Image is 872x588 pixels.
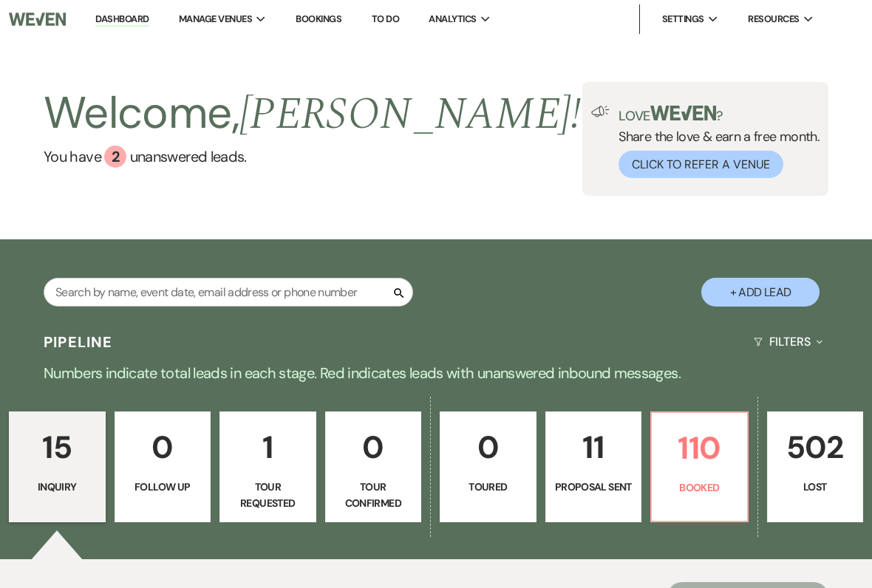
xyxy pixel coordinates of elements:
p: Follow Up [124,479,202,495]
p: 15 [18,423,96,472]
p: Proposal Sent [555,479,633,495]
h2: Welcome, [44,82,581,146]
input: Search by name, event date, email address or phone number [44,278,413,307]
a: 0Follow Up [115,411,211,522]
span: Settings [662,12,704,27]
p: Inquiry [18,479,96,495]
p: 0 [449,423,527,472]
a: To Do [372,13,399,25]
p: Lost [777,479,854,495]
p: Toured [449,479,527,495]
h3: Pipeline [44,332,113,352]
p: Booked [661,479,738,496]
span: Resources [748,12,799,27]
p: 0 [335,423,412,472]
a: 502Lost [767,411,864,522]
span: Analytics [429,12,476,27]
a: 110Booked [650,411,749,522]
p: 110 [661,423,738,473]
p: Tour Confirmed [335,479,412,512]
img: Weven Logo [9,4,66,35]
button: + Add Lead [701,278,820,307]
a: You have 2 unanswered leads. [44,146,581,168]
p: 0 [124,423,202,472]
div: 2 [104,146,126,168]
button: Filters [748,322,828,361]
p: Tour Requested [229,479,307,512]
a: 11Proposal Sent [545,411,642,522]
a: 0Tour Confirmed [325,411,422,522]
a: Bookings [296,13,341,25]
a: 15Inquiry [9,411,106,522]
p: 1 [229,423,307,472]
p: Love ? [619,106,820,123]
button: Click to Refer a Venue [619,151,783,178]
span: [PERSON_NAME] ! [239,81,581,148]
a: 0Toured [440,411,537,522]
a: Dashboard [95,13,149,27]
img: weven-logo-green.svg [650,106,716,120]
div: Share the love & earn a free month. [610,106,820,178]
p: 11 [555,423,633,472]
img: loud-speaker-illustration.svg [591,106,610,117]
a: 1Tour Requested [219,411,316,522]
p: 502 [777,423,854,472]
span: Manage Venues [179,12,252,27]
